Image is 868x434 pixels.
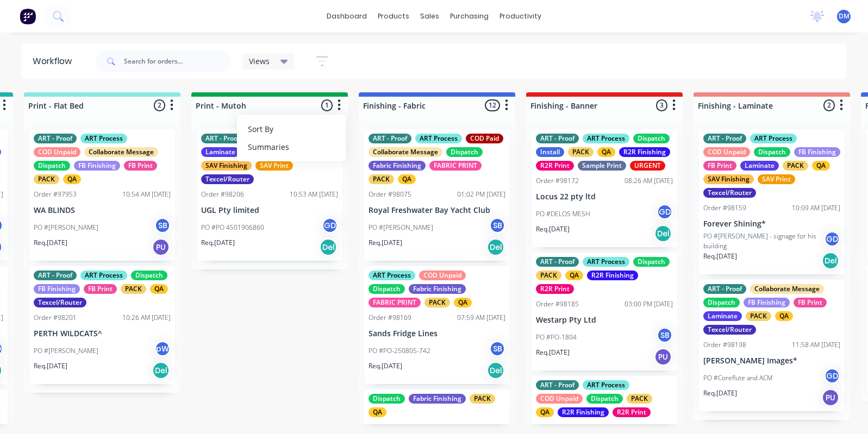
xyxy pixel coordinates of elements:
div: ART - Proof [34,271,77,280]
div: FB Print [703,161,736,171]
div: Del [487,238,504,256]
div: PU [654,348,672,366]
div: ART - Proof [536,257,579,267]
p: UGL Pty limited [201,206,338,215]
div: ART ProcessCOD UnpaidDispatchFabric FinishingFABRIC PRINTPACKQAOrder #9816907:59 AM [DATE]Sands F... [364,266,510,384]
div: PACK [424,298,450,307]
p: Westarp Pty Ltd [536,316,673,325]
div: FB Print [84,284,117,294]
div: PACK [34,174,59,184]
div: ART - Proof [703,284,746,294]
div: 11:58 AM [DATE] [792,340,840,350]
div: SB [489,341,505,357]
div: ART - Proof [536,134,579,143]
div: FB Finishing [34,284,80,294]
input: Search for orders... [124,51,232,72]
div: QA [63,174,81,184]
div: ART Process [80,271,127,280]
div: Dispatch [34,161,70,171]
div: ART - Proof [536,380,579,390]
div: FB Finishing [744,298,790,307]
div: 10:09 AM [DATE] [792,203,840,213]
div: PACK [568,147,594,157]
div: SAV Finishing [201,161,252,171]
p: Req. [DATE] [369,361,402,371]
div: Texcel/Router [703,188,756,198]
div: Fabric Finishing [369,161,426,171]
div: R2R Print [536,284,574,294]
div: PACK [746,311,771,321]
span: DM [839,11,850,21]
div: ART - ProofART ProcessDispatchInstallPACKQAR2R FinishingR2R PrintSample PrintURGENTOrder #9817208... [532,129,677,247]
div: Del [320,238,337,256]
div: 01:02 PM [DATE] [457,190,505,199]
div: FB Finishing [794,147,840,157]
div: Dispatch [446,147,483,157]
div: ART Process [583,257,629,267]
p: Req. [DATE] [201,238,235,248]
div: ART - ProofART ProcessDispatchFB FinishingFB PrintPACKQATexcel/RouterOrder #9820110:26 AM [DATE]P... [29,266,175,384]
div: Dispatch [369,394,405,404]
p: Sands Fridge Lines [369,329,505,338]
div: Order #98198 [703,340,746,350]
p: PO #[PERSON_NAME] [34,223,98,232]
p: Req. [DATE] [536,224,570,234]
div: products [372,8,415,24]
div: QA [812,161,830,171]
p: Royal Freshwater Bay Yacht Club [369,206,505,215]
div: COD Unpaid [34,147,80,157]
div: ART - ProofART ProcessDispatchPACKQAR2R FinishingR2R PrintOrder #9818503:00 PM [DATE]Westarp Pty ... [532,253,677,370]
a: dashboard [321,8,372,24]
div: PACK [470,394,495,404]
div: GD [824,231,840,247]
img: Factory [20,8,36,24]
div: ART - ProofART ProcessDispatchLaminatePACKQASAV FinishingSAV PrintTexcel/RouterOrder #9820610:53 ... [197,129,342,261]
div: ART Process [750,134,797,143]
div: sales [415,8,445,24]
div: Del [654,225,672,242]
div: ART - ProofCollaborate MessageDispatchFB FinishingFB PrintLaminatePACKQATexcel/RouterOrder #98198... [699,280,845,411]
div: QA [775,311,793,321]
div: Dispatch [754,147,790,157]
div: Sample Print [578,161,626,171]
div: Texcel/Router [201,174,254,184]
div: FB Print [794,298,827,307]
p: PO #[PERSON_NAME] [369,223,433,232]
div: PACK [369,174,394,184]
div: Order #98159 [703,203,746,213]
div: Order #98206 [201,190,244,199]
div: R2R Print [536,161,574,171]
div: Fabric Finishing [409,394,466,404]
div: 10:26 AM [DATE] [122,313,171,323]
div: QA [398,174,416,184]
p: Req. [DATE] [536,348,570,357]
div: Order #97953 [34,190,77,199]
p: Locus 22 pty ltd [536,192,673,202]
div: Order #98201 [34,313,77,323]
div: Order #98172 [536,176,579,186]
div: Collaborate Message [750,284,824,294]
div: Collaborate Message [84,147,158,157]
div: R2R Print [613,407,651,417]
p: PERTH WILDCATS^ [34,329,171,338]
div: ART - ProofART ProcessCOD PaidCollaborate MessageDispatchFabric FinishingFABRIC PRINTPACKQAOrder ... [364,129,510,261]
div: Texcel/Router [34,298,86,307]
p: PO #[PERSON_NAME] - signage for his building [703,231,824,251]
div: Del [487,362,504,379]
div: Laminate [201,147,240,157]
div: FB Print [124,161,157,171]
div: QA [150,284,168,294]
div: Dispatch [633,257,670,267]
div: Dispatch [633,134,670,143]
div: PU [152,238,170,256]
div: COD Paid [466,134,503,143]
p: Req. [DATE] [34,361,67,371]
div: SAV Print [758,174,795,184]
div: GD [657,204,673,220]
div: GD [824,368,840,384]
button: Sort By [237,120,346,138]
div: SAV Finishing [703,174,754,184]
div: R2R Finishing [619,147,670,157]
div: Laminate [740,161,779,171]
div: 03:00 PM [DATE] [625,299,673,309]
